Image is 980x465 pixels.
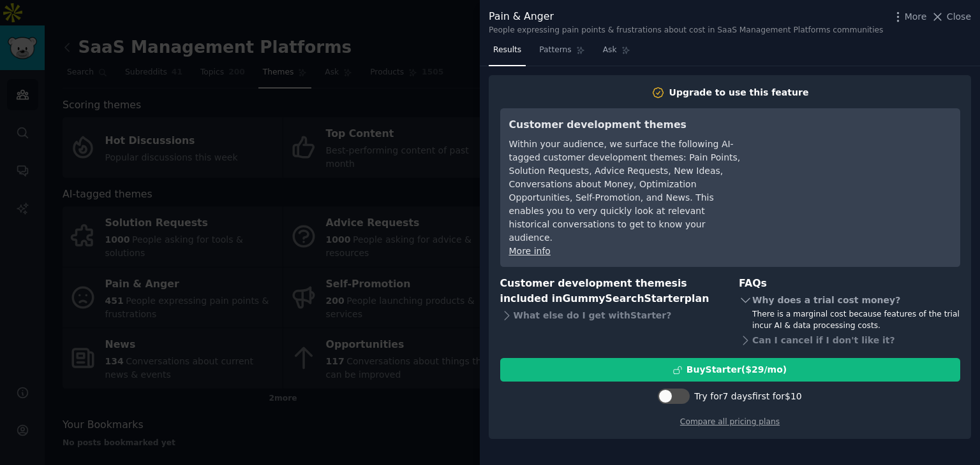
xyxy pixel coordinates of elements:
h3: Customer development themes [509,117,742,133]
button: BuyStarter($29/mo) [500,358,960,382]
span: GummySearch Starter [562,292,684,304]
span: Results [493,45,521,56]
div: Pain & Anger [489,9,883,25]
a: Patterns [535,40,589,66]
a: Ask [598,40,635,66]
span: Ask [603,45,617,56]
div: Try for 7 days first for $10 [694,390,801,403]
span: More [905,10,927,24]
iframe: YouTube video player [760,117,951,213]
div: Buy Starter ($ 29 /mo ) [687,363,787,376]
a: Results [489,40,526,66]
div: There is a marginal cost because features of the trial incur AI & data processing costs. [752,309,960,331]
div: Upgrade to use this feature [669,86,809,99]
button: Close [931,10,971,24]
span: Patterns [539,45,571,56]
h3: FAQs [739,276,960,292]
div: Within your audience, we surface the following AI-tagged customer development themes: Pain Points... [509,138,742,245]
div: Can I cancel if I don't like it? [739,331,960,349]
div: What else do I get with Starter ? [500,307,722,325]
div: Why does a trial cost money? [739,291,960,309]
button: More [891,10,927,24]
div: People expressing pain points & frustrations about cost in SaaS Management Platforms communities [489,25,883,36]
span: Close [947,10,971,24]
h3: Customer development themes is included in plan [500,276,722,307]
a: More info [509,246,551,256]
a: Compare all pricing plans [680,417,780,426]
